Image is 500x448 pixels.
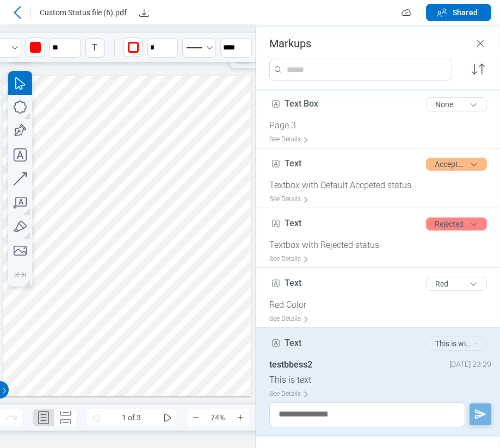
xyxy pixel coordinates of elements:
button: Single Page Layout [33,409,54,426]
button: Zoom In [232,409,249,426]
div: See Details [269,385,313,402]
div: [DATE] 23:29 [449,360,491,370]
div: See Details [269,310,313,327]
div: Textbox with Rejected status [269,240,496,251]
span: Text Box [285,98,318,109]
button: some [159,409,176,426]
button: Rejected [426,217,487,231]
div: Textbox with Default Accpeted status [269,180,496,191]
span: Shared [453,7,478,18]
span: Custom Status file (6).pdf [40,7,127,18]
button: Shared [426,4,491,21]
div: See Details [269,251,313,267]
div: T [87,39,104,57]
h3: Markups [269,37,311,50]
div: See Details [269,131,313,148]
div: See Details [269,191,313,208]
button: Continuous Page Layout [54,409,76,426]
div: testbbess2 [269,359,312,370]
button: T [85,38,105,58]
button: Close [474,37,487,50]
div: This is text [269,375,491,385]
div: Red Color [269,300,496,310]
button: Accepted [426,158,487,171]
button: Zoom Out [187,409,205,426]
span: Text [285,218,301,228]
span: Text [285,158,301,169]
button: None [426,97,487,111]
button: Download [135,4,153,21]
span: Text [285,278,301,288]
span: Text [285,338,301,348]
span: 1 of 3 [104,409,159,426]
button: This is with name and Text , no color [426,337,487,351]
button: Red [426,277,487,291]
button: Select Solid [182,38,216,58]
span: 74% [205,409,232,426]
div: Page 3 [269,120,496,131]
